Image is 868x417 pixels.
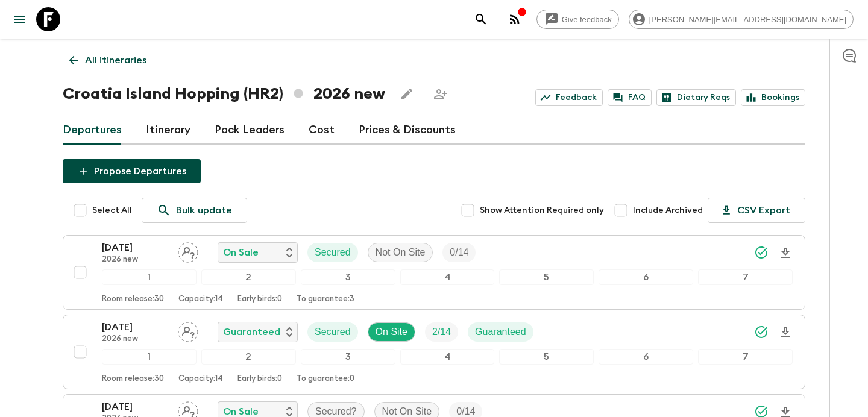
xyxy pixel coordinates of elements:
span: Give feedback [555,15,618,24]
svg: Download Onboarding [778,246,793,260]
span: Share this itinerary [429,82,453,106]
div: 5 [499,349,594,365]
p: Capacity: 14 [178,295,223,304]
div: 7 [698,269,793,285]
div: 1 [102,269,197,285]
h1: Croatia Island Hopping (HR2) 2026 new [63,82,385,106]
p: On Sale [223,245,259,260]
div: 7 [698,349,793,365]
div: 4 [400,269,495,285]
p: Secured [315,245,351,260]
a: Itinerary [146,116,190,145]
div: 2 [201,269,296,285]
p: Room release: 30 [102,295,164,304]
span: Include Archived [633,204,703,216]
a: Prices & Discounts [359,116,456,145]
div: 3 [301,269,395,285]
button: CSV Export [708,198,805,223]
a: All itineraries [63,48,153,72]
div: [PERSON_NAME][EMAIL_ADDRESS][DOMAIN_NAME] [629,10,854,29]
p: Secured [315,325,351,339]
span: Assign pack leader [178,325,198,335]
button: [DATE]2026 newAssign pack leaderOn SaleSecuredNot On SiteTrip Fill1234567Room release:30Capacity:... [63,235,805,310]
button: menu [7,7,31,31]
button: Edit this itinerary [395,82,419,106]
span: Assign pack leader [178,405,198,415]
span: Show Attention Required only [480,204,604,216]
div: 3 [301,349,395,365]
a: Give feedback [536,10,619,29]
p: Capacity: 14 [178,374,223,384]
p: 2026 new [102,334,168,344]
span: [PERSON_NAME][EMAIL_ADDRESS][DOMAIN_NAME] [643,15,853,24]
div: Not On Site [368,243,433,262]
p: Early birds: 0 [237,295,282,304]
p: Early birds: 0 [237,374,282,384]
div: 4 [400,349,495,365]
svg: Synced Successfully [754,245,769,260]
p: [DATE] [102,240,168,255]
a: Bookings [741,89,805,106]
a: FAQ [608,89,652,106]
p: To guarantee: 3 [297,295,354,304]
p: Bulk update [176,203,232,218]
div: 2 [201,349,296,365]
div: Trip Fill [425,322,458,342]
p: Guaranteed [223,325,280,339]
p: 0 / 14 [450,245,468,260]
div: 6 [599,349,693,365]
p: Not On Site [376,245,426,260]
a: Departures [63,116,122,145]
a: Bulk update [142,198,247,223]
div: Secured [307,243,358,262]
p: All itineraries [85,53,146,67]
span: Select All [92,204,132,216]
svg: Synced Successfully [754,325,769,339]
p: 2 / 14 [432,325,451,339]
p: [DATE] [102,320,168,334]
div: Secured [307,322,358,342]
a: Pack Leaders [215,116,285,145]
div: On Site [368,322,415,342]
a: Feedback [535,89,603,106]
p: On Site [376,325,407,339]
a: Cost [309,116,335,145]
div: Trip Fill [442,243,476,262]
p: 2026 new [102,255,168,265]
svg: Download Onboarding [778,325,793,340]
div: 6 [599,269,693,285]
p: To guarantee: 0 [297,374,354,384]
button: Propose Departures [63,159,201,183]
p: [DATE] [102,400,168,414]
button: [DATE]2026 newAssign pack leaderGuaranteedSecuredOn SiteTrip FillGuaranteed1234567Room release:30... [63,315,805,389]
button: search adventures [469,7,493,31]
p: Room release: 30 [102,374,164,384]
span: Assign pack leader [178,246,198,256]
p: Guaranteed [475,325,526,339]
div: 1 [102,349,197,365]
a: Dietary Reqs [656,89,736,106]
div: 5 [499,269,594,285]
